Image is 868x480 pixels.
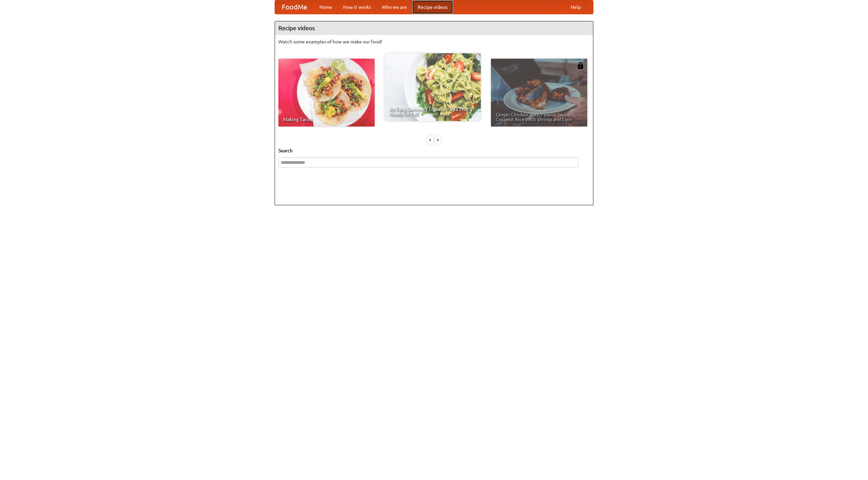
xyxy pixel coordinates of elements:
h5: Search [278,147,590,154]
a: How it works [338,0,376,14]
p: Watch some examples of how we make our food! [278,38,590,45]
a: Help [565,0,586,14]
a: An Easy, Summery Tomato Pasta That's Ready for Fall [384,53,481,121]
img: 483408.png [577,62,584,69]
span: Making Tacos [283,117,370,122]
div: « [427,135,433,144]
a: Recipe videos [412,0,453,14]
a: FoodMe [275,0,314,14]
a: Making Tacos [278,59,375,127]
div: » [435,135,441,144]
span: An Easy, Summery Tomato Pasta That's Ready for Fall [389,107,476,116]
a: Home [314,0,338,14]
a: Who we are [376,0,412,14]
h4: Recipe videos [275,21,593,35]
